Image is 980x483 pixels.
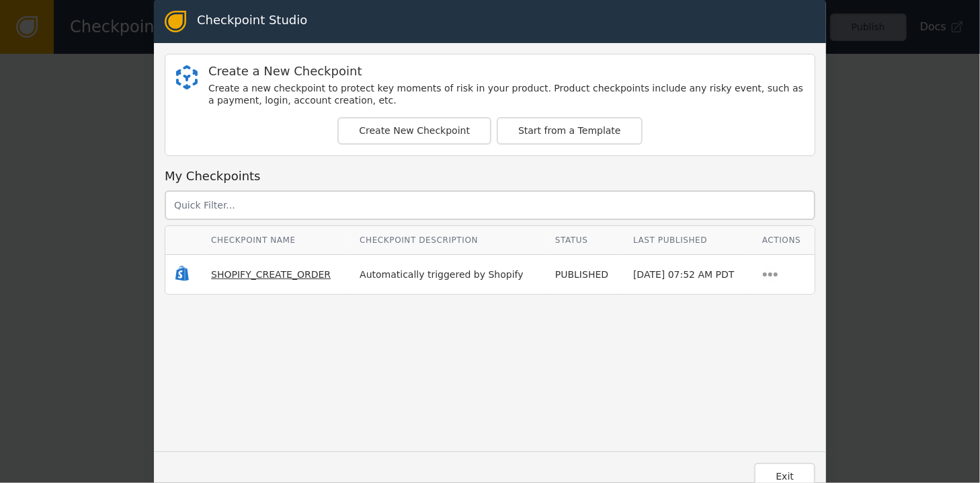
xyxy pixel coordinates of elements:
th: Checkpoint Description [350,226,545,255]
th: Checkpoint Name [201,226,350,255]
div: Create a New Checkpoint [208,65,804,77]
th: Last Published [623,226,752,255]
div: PUBLISHED [555,268,613,282]
div: Create a new checkpoint to protect key moments of risk in your product. Product checkpoints inclu... [208,83,804,106]
div: [DATE] 07:52 AM PDT [633,268,742,282]
th: Status [545,226,623,255]
button: Start from a Template [497,117,643,145]
span: SHOPIFY_CREATE_ORDER [211,269,331,280]
button: Create New Checkpoint [337,117,491,145]
th: Actions [752,226,815,255]
span: Automatically triggered by Shopify [360,269,524,280]
div: My Checkpoints [165,167,815,185]
input: Quick Filter... [165,190,815,220]
div: Checkpoint Studio [197,11,307,32]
